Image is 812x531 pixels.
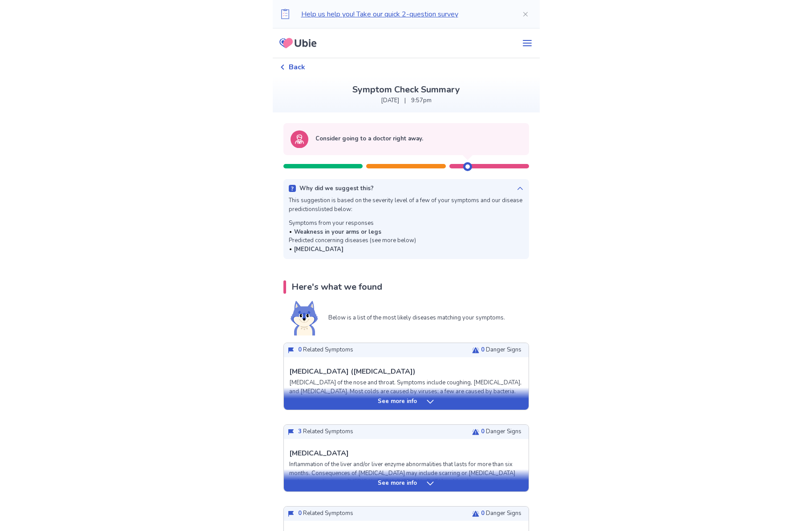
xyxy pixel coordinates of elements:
span: Back [289,62,305,72]
button: menu [515,34,540,52]
span: 0 [481,346,485,354]
p: | [404,96,406,105]
span: 0 [481,427,485,435]
p: See more info [378,479,417,488]
b: [MEDICAL_DATA] [294,245,343,253]
p: Related Symptoms [298,509,353,518]
p: Why did we suggest this? [299,184,374,193]
p: Inflammation of the liver and/or liver enzyme abnormalities that lasts for more than six months. ... [289,460,523,512]
p: Danger Signs [481,509,521,518]
b: Weakness in your arms or legs [294,228,381,236]
p: Symptom Check Summary [280,83,533,96]
p: Related Symptoms [298,346,353,355]
span: 0 [298,509,302,517]
p: See more info [378,397,417,406]
img: Shiba [291,301,318,335]
p: [MEDICAL_DATA] [289,448,349,459]
p: [MEDICAL_DATA] of the nose and throat. Symptoms include coughing, [MEDICAL_DATA], and [MEDICAL_DA... [289,379,523,396]
p: [MEDICAL_DATA] ([MEDICAL_DATA]) [289,366,416,377]
p: Danger Signs [481,346,521,355]
span: 3 [298,427,302,435]
div: Symptoms from your responses Predicted concerning diseases (see more below) [289,219,416,254]
span: 0 [481,509,485,517]
p: [DATE] [381,96,399,105]
p: This suggestion is based on the severity level of a few of your symptoms and our disease predicti... [289,196,524,214]
p: 9:57pm [411,96,432,105]
p: Consider going to a doctor right away. [315,135,423,144]
p: Related Symptoms [298,427,353,436]
p: Danger Signs [481,427,521,436]
p: Help us help you! Take our quick 2-question survey [301,9,508,20]
p: Here's what we found [291,280,382,294]
span: 0 [298,346,302,354]
p: Below is a list of the most likely diseases matching your symptoms. [328,314,505,323]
